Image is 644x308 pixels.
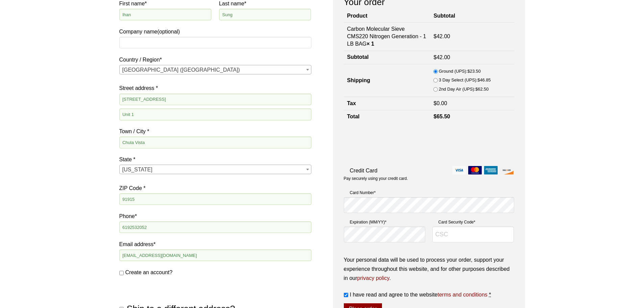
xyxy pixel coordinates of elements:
[500,166,514,174] img: discover
[120,165,311,174] span: California
[468,166,482,174] img: mastercard
[350,292,487,298] span: I have read and agree to the website
[119,271,124,275] input: Create an account?
[344,10,430,22] th: Product
[432,219,514,226] label: Card Security Code
[432,227,514,243] input: CSC
[344,51,430,64] th: Subtotal
[357,275,389,281] a: privacy policy
[433,54,436,60] span: $
[433,54,450,60] bdi: 42.00
[430,10,514,22] th: Subtotal
[157,29,180,34] span: (optional)
[125,269,173,275] span: Create an account?
[433,33,450,39] bdi: 42.00
[119,184,311,193] label: ZIP Code
[433,100,436,106] span: $
[344,64,430,97] th: Shipping
[468,69,481,74] bdi: 23.50
[119,240,311,249] label: Email address
[433,33,436,39] span: $
[439,76,491,84] label: 3 Day Select (UPS):
[366,41,374,47] strong: × 1
[119,165,311,174] span: State
[119,65,311,74] span: Country / Region
[433,100,447,106] bdi: 0.00
[344,176,514,182] p: Pay securely using your credit card.
[439,68,481,75] label: Ground (UPS):
[119,155,311,164] label: State
[344,110,430,123] th: Total
[344,131,447,157] iframe: reCAPTCHA
[433,114,450,119] bdi: 65.50
[119,84,311,93] label: Street address
[119,94,311,105] input: House number and street name
[344,293,348,297] input: I have read and agree to the websiteterms and conditions *
[119,127,311,136] label: Town / City
[344,219,426,226] label: Expiration (MM/YY)
[344,187,514,248] fieldset: Payment Info
[344,22,430,51] td: Carbon Molecular Sieve CMS220 Nitrogen Generation - 1 LB BAG
[489,292,491,298] abbr: required
[344,255,514,283] p: Your personal data will be used to process your order, support your experience throughout this we...
[475,87,488,92] bdi: 62.50
[439,86,488,93] label: 2nd Day Air (UPS):
[344,166,514,175] label: Credit Card
[478,77,491,82] bdi: 46.85
[119,212,311,221] label: Phone
[344,97,430,110] th: Tax
[119,55,311,64] label: Country / Region
[437,292,487,298] a: terms and conditions
[120,65,311,75] span: United States (US)
[484,166,498,174] img: amex
[452,166,466,174] img: visa
[344,189,514,196] label: Card Number
[475,87,478,92] span: $
[433,114,436,119] span: $
[468,69,470,74] span: $
[478,77,480,82] span: $
[119,109,311,120] input: Apartment, suite, unit, etc. (optional)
